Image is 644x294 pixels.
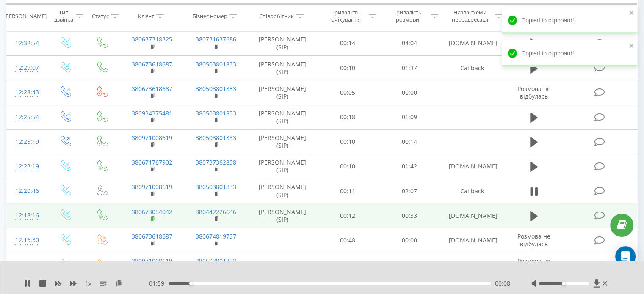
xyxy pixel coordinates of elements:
td: [DOMAIN_NAME] [440,31,504,55]
span: Розмова не відбулась [517,85,550,100]
td: 00:00 [379,80,440,105]
td: 01:37 [379,56,440,80]
td: [DOMAIN_NAME] [440,228,504,253]
a: 380503801833 [196,109,236,117]
div: Бізнес номер [193,12,227,19]
td: 00:12 [317,203,379,228]
div: Accessibility label [189,282,193,285]
div: Співробітник [259,12,294,19]
span: 1 x [85,279,91,288]
td: 00:14 [379,129,440,154]
div: Тип дзвінка [53,9,73,23]
div: 12:18:16 [15,207,38,224]
td: [PERSON_NAME] (SIP) [248,80,317,105]
span: Розмова не відбулась [517,232,550,248]
div: 12:15:38 [15,257,38,273]
a: 380637318325 [132,35,172,43]
td: 00:18 [317,105,379,129]
td: 00:48 [317,228,379,253]
td: 00:10 [317,129,379,154]
a: 380671767902 [132,158,172,166]
td: Callback [440,56,504,80]
td: [DOMAIN_NAME] [440,154,504,179]
td: 00:00 [379,228,440,253]
div: 12:25:19 [15,134,38,150]
td: 00:11 [317,179,379,203]
a: 380674819737 [196,232,236,240]
td: 04:04 [379,31,440,55]
a: 380503801833 [196,183,236,191]
td: [DOMAIN_NAME] [440,203,504,228]
td: Callback [440,179,504,203]
td: 00:00 [379,253,440,277]
div: Accessibility label [562,282,565,285]
div: Тривалість очікування [325,9,367,23]
td: 02:07 [379,179,440,203]
div: [PERSON_NAME] [4,12,47,19]
a: 380673054042 [132,208,172,216]
a: 380503801833 [196,257,236,265]
td: Callback [440,253,504,277]
div: Клієнт [138,12,154,19]
td: [PERSON_NAME] (SIP) [248,203,317,228]
td: [PERSON_NAME] (SIP) [248,129,317,154]
div: Copied to clipboard! [502,7,637,34]
div: 12:25:54 [15,109,38,126]
button: close [629,9,635,17]
td: 00:05 [317,80,379,105]
span: 00:08 [495,279,510,288]
a: 380442226646 [196,208,236,216]
td: [PERSON_NAME] (SIP) [248,154,317,179]
td: [PERSON_NAME] (SIP) [248,56,317,80]
td: 00:10 [317,56,379,80]
div: 12:32:54 [15,35,38,52]
a: 380934375481 [132,109,172,117]
a: 380731637686 [196,35,236,43]
div: 12:20:46 [15,183,38,199]
a: 380503801833 [196,85,236,93]
a: 380503801833 [196,134,236,142]
div: 12:28:43 [15,84,38,101]
a: 380971008619 [132,257,172,265]
div: Статус [92,12,109,19]
div: Copied to clipboard! [502,40,637,67]
button: close [629,42,635,50]
a: 380971008619 [132,183,172,191]
a: 380503801833 [196,60,236,68]
a: 380737362838 [196,158,236,166]
a: 380673618687 [132,60,172,68]
a: 380971008619 [132,134,172,142]
span: Розмова не відбулась [517,257,550,272]
div: Тривалість розмови [386,9,428,23]
td: 00:33 [379,203,440,228]
td: [PERSON_NAME] (SIP) [248,31,317,55]
td: 00:10 [317,154,379,179]
div: 12:29:07 [15,60,38,76]
td: [PERSON_NAME] (SIP) [248,105,317,129]
td: 00:14 [317,31,379,55]
td: 01:07 [317,253,379,277]
span: - 01:59 [147,279,169,288]
div: Open Intercom Messenger [615,246,636,267]
td: [PERSON_NAME] (SIP) [248,179,317,203]
div: Назва схеми переадресації [448,9,492,23]
a: 380673618687 [132,85,172,93]
td: 01:42 [379,154,440,179]
div: 12:16:30 [15,232,38,248]
a: 380673618687 [132,232,172,240]
td: 01:09 [379,105,440,129]
div: 12:23:19 [15,158,38,175]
